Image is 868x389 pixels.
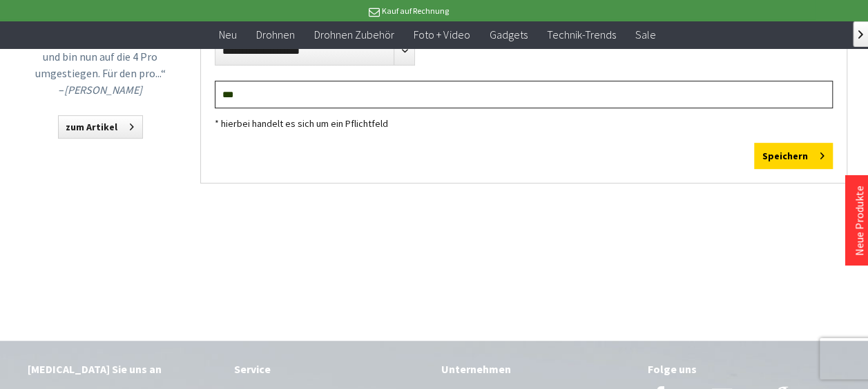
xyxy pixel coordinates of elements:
[58,115,143,139] a: zum Artikel
[28,360,220,378] div: [MEDICAL_DATA] Sie uns an
[314,28,394,41] span: Drohnen Zubehör
[234,360,427,378] div: Service
[858,30,863,39] span: 
[31,32,169,98] p: „Hatte bisher die Mavic 3 Pro und bin nun auf die 4 Pro umgestiegen. Für den pro...“ –
[404,21,479,49] a: Foto + Video
[219,28,237,41] span: Neu
[754,143,833,169] button: Speichern
[441,360,634,378] div: Unternehmen
[215,115,833,132] div: * hierbei handelt es sich um ein Pflichtfeld
[537,21,625,49] a: Technik-Trends
[247,21,305,49] a: Drohnen
[635,28,655,41] span: Sale
[64,83,142,97] em: [PERSON_NAME]
[305,21,404,49] a: Drohnen Zubehör
[546,28,615,41] span: Technik-Trends
[648,360,840,378] div: Folge uns
[414,28,470,41] span: Foto + Video
[625,21,665,49] a: Sale
[479,21,537,49] a: Gadgets
[489,28,527,41] span: Gadgets
[256,28,295,41] span: Drohnen
[209,21,247,49] a: Neu
[852,186,866,256] a: Neue Produkte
